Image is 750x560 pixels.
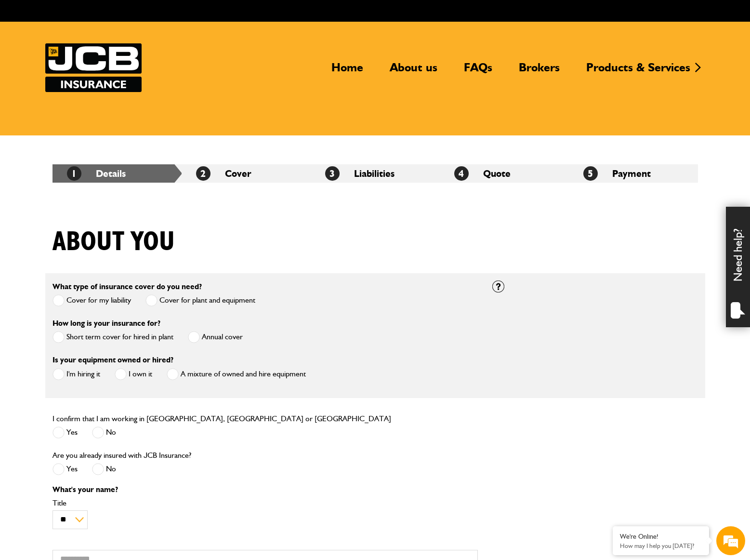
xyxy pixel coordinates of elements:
[53,356,173,364] label: Is your equipment owned or hired?
[53,294,131,307] label: Cover for my liability
[53,486,478,493] p: What's your name?
[53,452,191,459] label: Are you already insured with JCB Insurance?
[324,60,370,82] a: Home
[92,427,116,439] label: No
[579,60,697,82] a: Products & Services
[726,207,750,327] div: Need help?
[196,166,211,181] span: 2
[569,164,698,183] li: Payment
[92,463,116,475] label: No
[53,463,78,475] label: Yes
[53,320,160,327] label: How long is your insurance for?
[115,368,152,380] label: I own it
[620,533,702,541] div: We're Online!
[325,166,340,181] span: 3
[382,60,445,82] a: About us
[583,166,598,181] span: 5
[53,427,78,439] label: Yes
[167,368,306,380] label: A mixture of owned and hire equipment
[440,164,569,183] li: Quote
[53,368,100,380] label: I'm hiring it
[182,164,311,183] li: Cover
[45,43,142,92] img: JCB Insurance Services logo
[145,294,255,307] label: Cover for plant and equipment
[53,226,175,258] h1: About you
[45,43,142,92] a: JCB Insurance Services
[53,331,173,343] label: Short term cover for hired in plant
[311,164,440,183] li: Liabilities
[53,283,202,291] label: What type of insurance cover do you need?
[53,164,182,183] li: Details
[454,166,469,181] span: 4
[53,415,391,423] label: I confirm that I am working in [GEOGRAPHIC_DATA], [GEOGRAPHIC_DATA] or [GEOGRAPHIC_DATA]
[67,166,81,181] span: 1
[512,60,567,82] a: Brokers
[53,499,478,507] label: Title
[188,331,243,343] label: Annual cover
[620,542,702,549] p: How may I help you today?
[457,60,500,82] a: FAQs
